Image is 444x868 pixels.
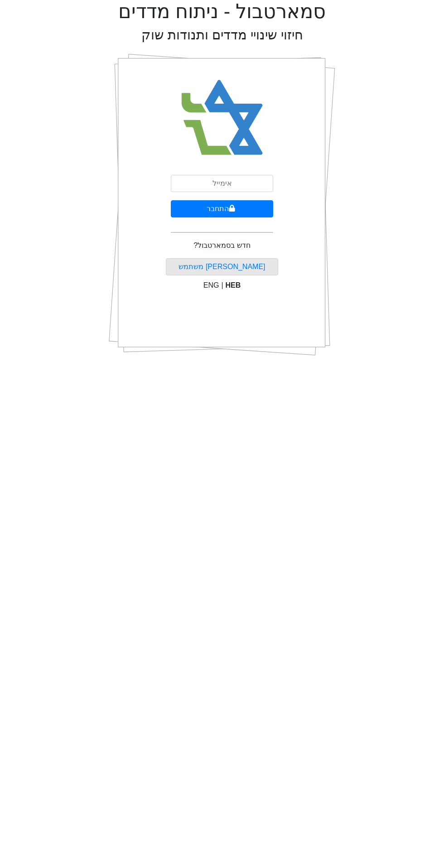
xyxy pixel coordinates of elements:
span: HEB [226,281,241,289]
p: חדש בסמארטבול? [193,240,250,251]
span: | [221,281,223,289]
button: [PERSON_NAME] משתמש [166,258,279,275]
img: Smart Bull [173,68,271,168]
button: התחבר [171,200,273,217]
span: ENG [203,281,219,289]
h2: חיזוי שינויי מדדים ותנודות שוק [141,27,303,43]
a: [PERSON_NAME] משתמש [179,263,265,270]
input: אימייל [171,175,273,192]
